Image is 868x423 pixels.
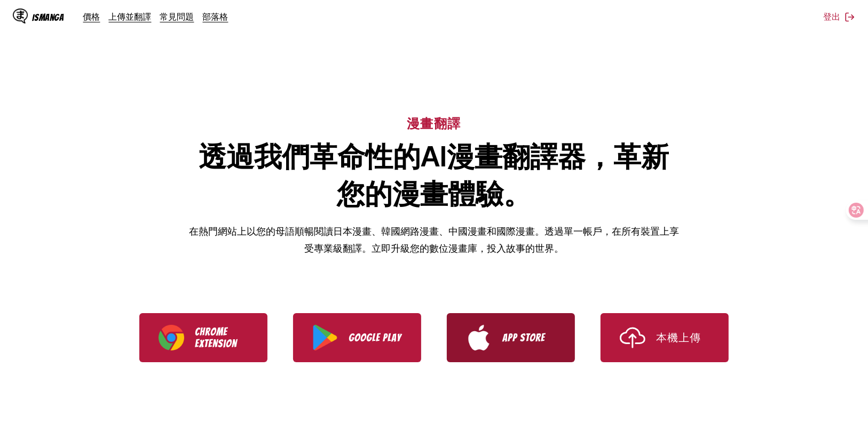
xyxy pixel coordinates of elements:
h1: 透過我們革命性的AI漫畫翻譯器，革新您的漫畫體驗。 [188,139,680,213]
img: App Store logo [466,325,492,350]
a: 上傳並翻譯 [109,11,152,22]
p: Google Play [349,332,402,344]
img: Chrome logo [159,325,184,350]
a: Download IsManga from App Store [447,313,575,362]
a: 部落格 [203,11,228,22]
a: 常見問題 [160,11,194,22]
img: Upload icon [620,325,645,350]
p: 本機上傳 [656,331,709,345]
p: Chrome Extension [195,326,248,349]
img: Sign out [845,12,855,22]
h6: 漫畫翻譯 [407,115,461,132]
p: App Store [502,332,556,344]
a: IsManga LogoIsManga [13,9,83,26]
a: Use IsManga Local Uploader [601,313,729,362]
img: Google Play logo [312,325,338,350]
a: Download IsManga Chrome Extension [139,313,267,362]
a: 價格 [83,11,100,22]
img: IsManga Logo [13,9,28,23]
div: IsManga [32,12,64,22]
a: Download IsManga from Google Play [293,313,421,362]
p: 在熱門網站上以您的母語順暢閱讀日本漫畫、韓國網路漫畫、中國漫畫和國際漫畫。透過單一帳戶，在所有裝置上享受專業級翻譯。立即升級您的數位漫畫庫，投入故事的世界。 [188,223,680,257]
button: 登出 [823,11,855,23]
